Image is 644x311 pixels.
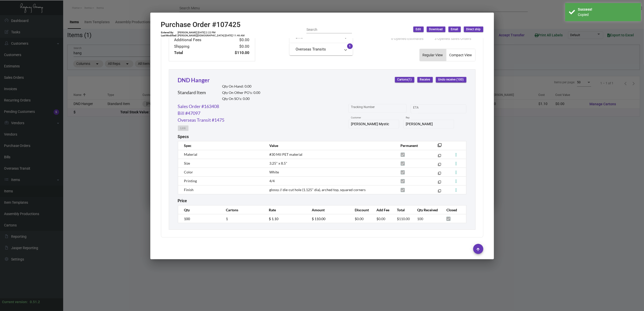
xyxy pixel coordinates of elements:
input: Start date [413,107,429,111]
span: Email [451,27,458,32]
button: Cartons(1) [395,77,414,83]
mat-panel-title: Overseas Transits [296,46,341,52]
mat-icon: filter_none [438,164,441,167]
span: Undo receive (100) [438,77,464,82]
span: White [269,170,279,174]
button: Direct ship [464,27,483,32]
mat-expansion-panel-header: Overseas Transits [290,43,353,55]
button: Compact View [446,49,475,61]
td: [PERSON_NAME][DEMOGRAPHIC_DATA] [DATE] 11:46 AM [178,34,245,37]
span: $0.00 [355,217,364,221]
a: Sales Order #163408 [178,103,219,110]
h2: Qty On SO’s: 0.00 [222,97,260,101]
span: 4/4 [269,179,275,183]
button: 0 Opened Estimates [387,34,428,43]
mat-icon: filter_none [438,182,441,185]
a: Overseas Transit #1475 [178,117,225,123]
th: Closed [441,205,466,214]
span: 3.25" x 8.5" [269,161,287,165]
h2: Price [178,198,187,203]
mat-icon: filter_none [438,190,441,194]
span: Receive [420,77,430,82]
th: Qty [178,205,221,214]
th: Value [264,141,395,150]
button: Download [427,27,445,32]
span: Edit [416,27,421,32]
div: 0.51.2 [30,299,40,305]
span: (1) [408,78,412,82]
span: Download [429,27,443,32]
span: 100 [417,217,423,221]
a: DND Hanger [178,77,210,84]
h2: Specs [178,134,189,139]
button: Regular View [420,49,446,61]
h2: Qty On Hand: 0.00 [222,84,260,89]
span: 3 Opened Sales Orders [435,37,471,41]
div: Сopied [578,12,637,17]
span: Direct ship [466,27,481,32]
th: Permanent [396,141,430,150]
td: Last Modified: [161,34,178,37]
th: Discount [350,205,371,214]
span: $0.00 [376,217,385,221]
h2: Qty On Other PO’s: 0.00 [222,91,260,95]
th: Total [392,205,412,214]
mat-icon: filter_none [438,155,441,158]
td: Entered By: [161,31,178,34]
button: Undo receive (100) [436,77,466,83]
span: Cartons [397,77,412,82]
th: Rate [264,205,307,214]
th: Cartons [221,205,264,214]
button: Link [178,125,188,131]
div: Current version: [2,299,28,305]
input: End date [433,107,457,111]
th: Qty Received [412,205,441,214]
td: $0.00 [223,43,250,50]
span: 0 Opened Estimates [391,37,424,41]
span: #30 Mil PET material [269,152,302,157]
button: Receive [417,77,433,83]
td: $110.00 [223,50,250,56]
span: Printing [184,179,197,183]
span: $110.00 [397,217,410,221]
mat-icon: filter_none [438,145,442,149]
td: Shipping [174,43,223,50]
span: Color [184,170,193,174]
mat-icon: filter_none [438,173,441,176]
th: Add Fee [371,205,392,214]
button: Edit [413,27,424,32]
th: Amount [307,205,350,214]
span: glossy // die-cut hole (1.125" dia), arched top, squared corners [269,188,366,192]
a: Bill #47097 [178,110,201,117]
div: Success! [578,7,637,12]
span: Finish [184,188,194,192]
span: Material [184,152,198,157]
th: Spec [178,141,264,150]
h2: Purchase Order #107425 [161,20,245,29]
span: Size [184,161,190,165]
span: Link [180,126,186,131]
td: Total [174,50,223,56]
td: $0.00 [223,37,250,43]
td: [PERSON_NAME] [DATE] 2:22 PM [178,31,245,34]
td: Additional Fees [174,37,223,43]
h2: Standard Item [178,90,206,95]
button: Email [448,27,461,32]
button: 3 Opened Sales Orders [431,34,475,43]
